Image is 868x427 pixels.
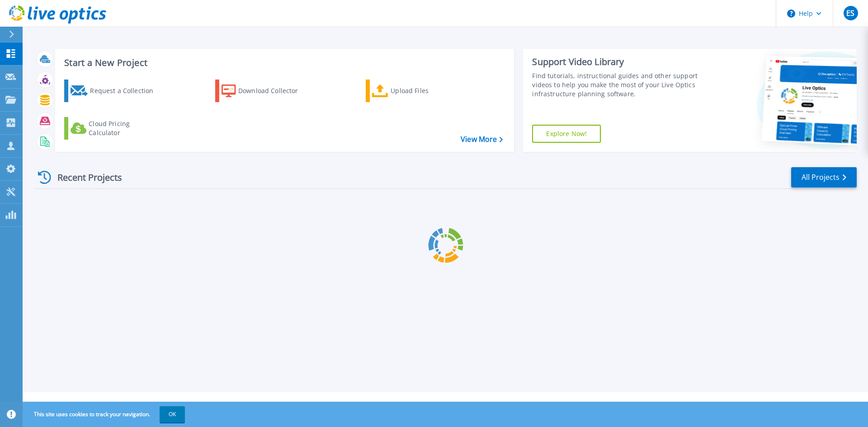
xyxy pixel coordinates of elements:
div: Upload Files [391,82,463,100]
button: OK [160,406,185,422]
div: Request a Collection [90,82,162,100]
a: Download Collector [215,80,316,102]
div: Download Collector [238,82,311,100]
a: Explore Now! [532,125,601,143]
a: All Projects [791,167,857,188]
span: ES [846,9,854,17]
div: Find tutorials, instructional guides and other support videos to help you make the most of your L... [532,71,702,99]
h3: Start a New Project [64,58,503,68]
div: Cloud Pricing Calculator [89,119,161,137]
div: Recent Projects [35,166,134,188]
a: Request a Collection [64,80,165,102]
div: Support Video Library [532,56,702,68]
span: This site uses cookies to track your navigation. [25,406,185,422]
a: View More [461,135,503,144]
a: Cloud Pricing Calculator [64,117,165,140]
a: Upload Files [366,80,467,102]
